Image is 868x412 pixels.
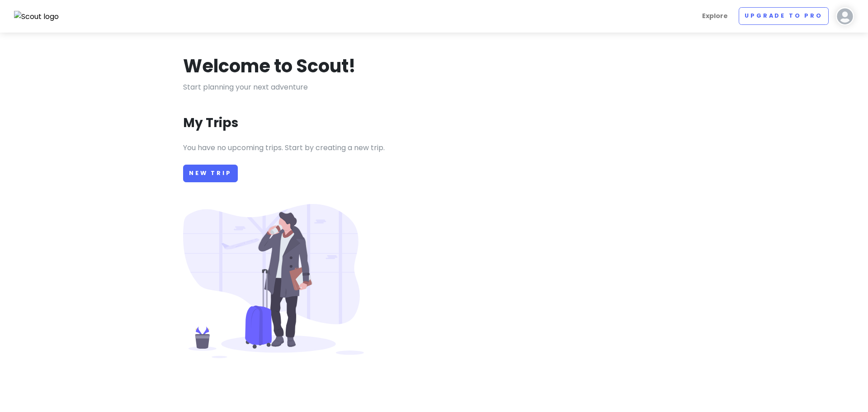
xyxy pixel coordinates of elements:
[183,204,364,358] img: Person with luggage at airport
[14,11,59,23] img: Scout logo
[183,81,685,93] p: Start planning your next adventure
[739,7,829,25] a: Upgrade to Pro
[183,115,238,131] h3: My Trips
[836,7,854,25] img: User profile
[183,165,238,182] a: New Trip
[698,7,731,25] a: Explore
[183,142,685,154] p: You have no upcoming trips. Start by creating a new trip.
[183,54,356,78] h1: Welcome to Scout!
